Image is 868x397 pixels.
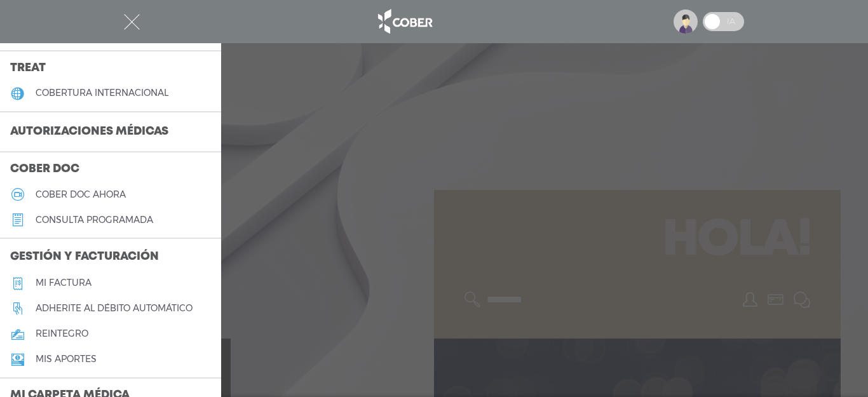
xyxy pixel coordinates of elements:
h5: Mi factura [36,278,92,288]
h5: Cober doc ahora [36,189,126,200]
img: profile-placeholder.svg [674,10,698,34]
h5: Mis aportes [36,354,97,365]
h5: reintegro [36,328,88,339]
img: Cober_menu-close-white.svg [124,14,140,30]
h5: consulta programada [36,215,153,225]
h5: cobertura internacional [36,88,168,98]
img: logo_cober_home-white.png [371,6,438,37]
h5: Adherite al débito automático [36,303,193,314]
